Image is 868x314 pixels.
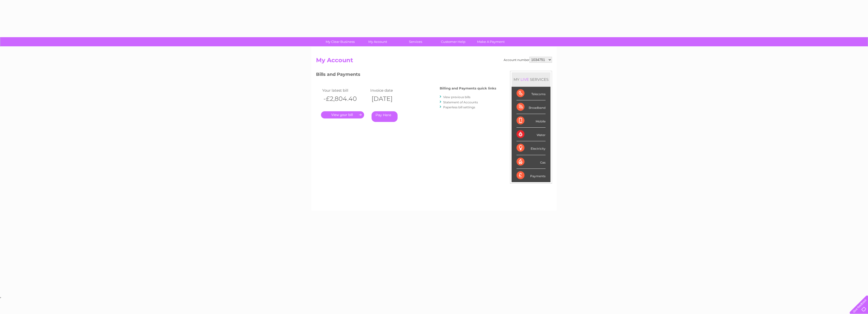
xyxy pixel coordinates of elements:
a: View previous bills [443,95,470,99]
div: Water [517,128,546,141]
h2: My Account [316,57,552,66]
div: Payments [517,169,546,182]
div: Gas [517,155,546,169]
a: . [321,111,364,118]
td: Invoice date [369,87,417,94]
div: Account number [504,57,552,63]
a: Make A Payment [470,37,511,46]
h3: Bills and Payments [316,71,496,80]
a: My Clear Business [320,37,361,46]
a: Services [395,37,436,46]
td: Your latest bill [321,87,369,94]
div: Electricity [517,141,546,155]
h4: Billing and Payments quick links [440,86,496,90]
div: Mobile [517,114,546,128]
div: LIVE [520,77,530,82]
a: Customer Help [433,37,474,46]
a: Statement of Accounts [443,100,478,104]
a: Paperless bill settings [443,105,475,109]
th: [DATE] [369,94,417,104]
th: -£2,804.40 [321,94,369,104]
div: Telecoms [517,87,546,100]
a: Pay Here [372,111,398,122]
div: MY SERVICES [512,72,550,86]
a: My Account [357,37,398,46]
div: Broadband [517,100,546,114]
